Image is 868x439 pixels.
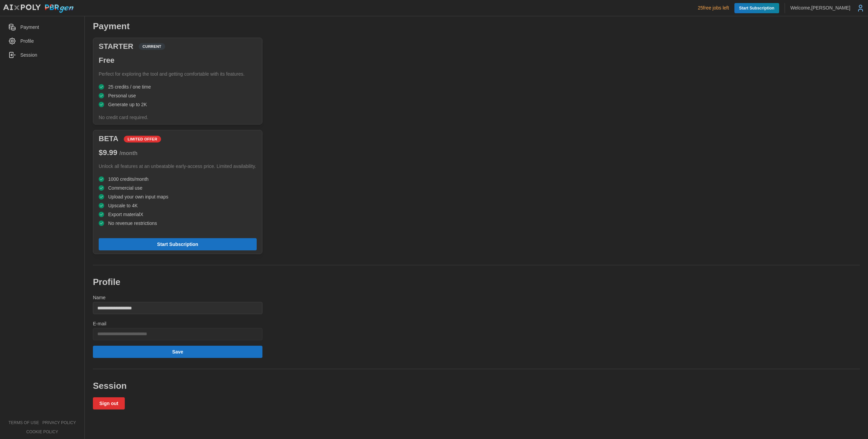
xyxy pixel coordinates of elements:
span: / month [119,150,137,156]
span: LIMITED OFFER [127,136,157,142]
a: Session [4,48,80,62]
h2: Payment [93,20,262,32]
h3: $ 9.99 [99,148,257,158]
a: privacy policy [42,420,76,426]
span: Sign out [99,398,118,409]
span: Session [20,52,37,58]
p: 25 free jobs left [698,4,729,11]
span: 25 credits / one time [108,84,151,89]
button: Sign out [93,397,125,409]
a: Start Subscription [734,3,779,13]
h2: Profile [93,276,262,288]
a: cookie policy [26,429,58,435]
h3: STARTER [99,41,133,52]
span: Start Subscription [157,238,198,250]
h3: BETA [99,134,118,144]
label: Name [93,294,105,302]
span: Export materialX [108,212,143,217]
p: Perfect for exploring the tool and getting comfortable with its features. [99,71,257,77]
span: Personal use [108,93,136,98]
h2: Session [93,380,262,392]
span: Upscale to 4K [108,203,138,208]
span: Commercial use [108,186,142,190]
span: Start Subscription [739,3,774,13]
h3: Free [99,55,257,66]
button: Save [93,346,262,358]
a: Payment [4,20,80,34]
a: terms of use [8,420,39,426]
span: Payment [20,24,39,30]
p: Welcome, [PERSON_NAME] [790,4,850,11]
img: AIxPoly PBRgen [3,4,74,13]
span: No revenue restrictions [108,221,157,226]
label: E-mail [93,320,106,328]
span: Upload your own input maps [108,194,168,199]
p: Unlock all features at an unbeatable early-access price. Limited availability. [99,163,257,170]
span: Profile [20,38,34,44]
span: Save [172,346,183,358]
a: Profile [4,34,80,48]
p: No credit card required. [99,114,257,121]
span: Generate up to 2K [108,102,147,107]
button: Start Subscription [99,238,257,250]
span: 1000 credits/month [108,177,149,182]
span: CURRENT [142,43,161,50]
